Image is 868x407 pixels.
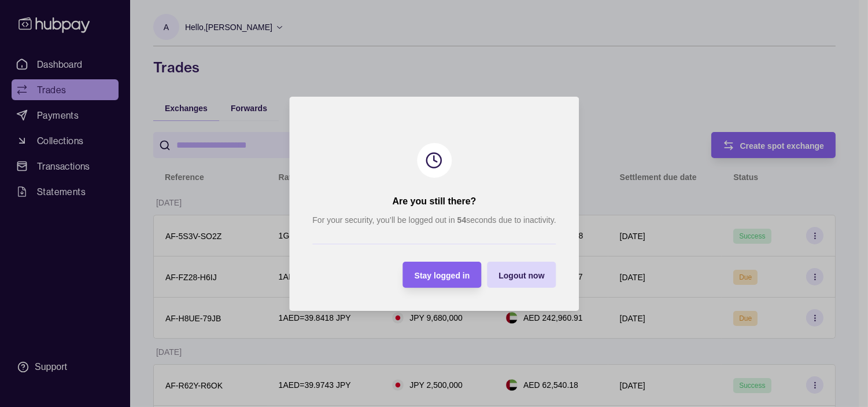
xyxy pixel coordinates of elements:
[487,262,556,288] button: Logout now
[402,262,481,288] button: Stay logged in
[498,270,544,280] span: Logout now
[392,195,476,208] h2: Are you still there?
[312,214,556,226] p: For your security, you’ll be logged out in seconds due to inactivity.
[414,270,470,280] span: Stay logged in
[457,215,466,225] strong: 54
